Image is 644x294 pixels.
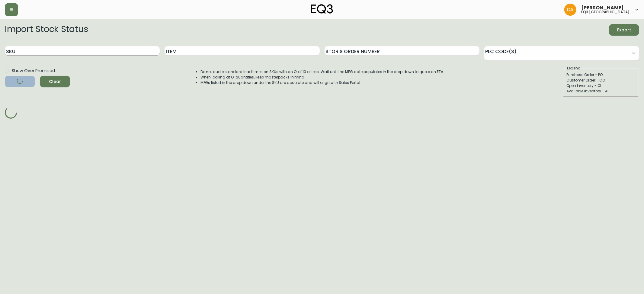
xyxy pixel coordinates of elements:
span: [PERSON_NAME] [581,5,624,10]
span: Show Over Promised [12,68,55,74]
div: Available Inventory - AI [566,88,635,94]
button: Clear [40,76,70,87]
img: logo [311,4,333,14]
h2: Import Stock Status [5,24,88,36]
li: MFGs listed in the drop down under the SKU are accurate and will align with Sales Portal. [200,80,444,85]
li: Do not quote standard lead times on SKUs with an OI of 10 or less. Wait until the MFG date popula... [200,69,444,75]
li: When looking at OI quantities, keep masterpacks in mind. [200,75,444,80]
span: Export [614,26,634,34]
div: Open Inventory - OI [566,83,635,88]
div: Purchase Order - PO [566,72,635,78]
div: Customer Order - CO [566,78,635,83]
span: Clear [45,78,65,85]
legend: Legend [566,66,581,71]
img: dd1a7e8db21a0ac8adbf82b84ca05374 [564,4,576,16]
h5: eq3 [GEOGRAPHIC_DATA] [581,10,630,14]
button: Export [609,24,639,36]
